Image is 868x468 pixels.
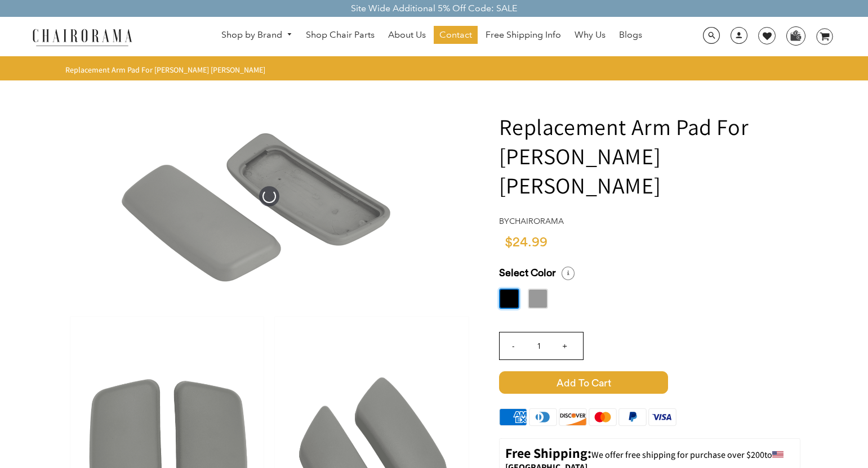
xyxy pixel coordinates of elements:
[186,26,677,47] nav: DesktopNavigation
[787,27,804,44] img: WhatsApp_Image_2024-07-12_at_16.23.01.webp
[500,332,527,359] input: -
[300,26,380,44] a: Shop Chair Parts
[499,112,800,200] h1: Replacement Arm Pad For [PERSON_NAME] [PERSON_NAME]
[216,26,298,44] a: Shop by Brand
[575,29,606,41] span: Why Us
[505,444,591,462] strong: Free Shipping:
[65,65,269,75] nav: breadcrumbs
[434,26,478,44] a: Contact
[100,84,438,309] img: Replacement Arm Pad For Haworth Zody - chairorama
[499,267,556,280] span: Select Color
[591,449,764,461] span: We offer free shipping for purchase over $200
[562,267,575,280] i: Select a Size
[569,26,611,44] a: Why Us
[499,371,800,394] button: Add to Cart
[619,29,642,41] span: Blogs
[480,26,567,44] a: Free Shipping Info
[613,26,648,44] a: Blogs
[499,371,668,394] span: Add to Cart
[509,216,564,226] a: chairorama
[388,29,426,41] span: About Us
[382,26,431,44] a: About Us
[499,217,800,226] h4: by
[306,29,375,41] span: Shop Chair Parts
[65,65,265,75] span: Replacement Arm Pad For [PERSON_NAME] [PERSON_NAME]
[100,190,438,201] a: Replacement Arm Pad For Haworth Zody - chairorama
[439,29,472,41] span: Contact
[505,236,547,249] span: $24.99
[486,29,561,41] span: Free Shipping Info
[551,332,578,359] input: +
[26,27,139,47] img: chairorama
